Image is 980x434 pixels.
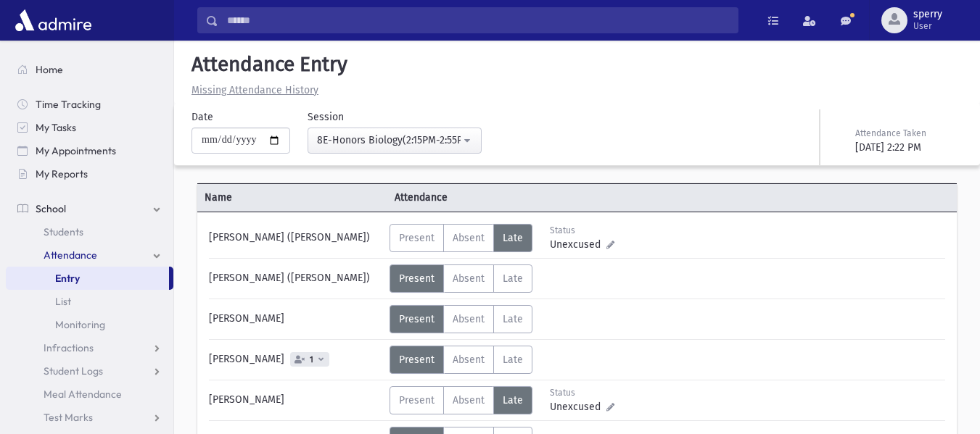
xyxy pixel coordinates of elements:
div: 8E-Honors Biology(2:15PM-2:55PM) [317,133,461,148]
a: Meal Attendance [6,383,173,406]
div: Attendance Taken [855,127,960,140]
span: Late [503,272,523,285]
a: Attendance [6,243,173,267]
label: Session [308,109,344,125]
div: AttTypes [390,386,532,414]
span: Absent [453,232,485,244]
span: Late [503,232,523,244]
a: School [6,197,173,220]
span: Infractions [44,341,94,354]
a: Missing Attendance History [186,84,318,96]
span: Attendance [44,249,97,262]
span: Name [197,190,387,205]
a: Time Tracking [6,93,173,116]
span: Present [399,232,435,244]
span: Late [503,354,523,366]
a: List [6,290,173,313]
a: Student Logs [6,359,173,383]
span: 1 [307,355,316,364]
div: AttTypes [390,305,532,333]
button: 8E-Honors Biology(2:15PM-2:55PM) [308,128,482,154]
span: Monitoring [55,318,105,331]
u: Missing Attendance History [192,84,318,96]
a: Test Marks [6,406,173,429]
a: My Tasks [6,116,173,139]
span: Late [503,313,523,325]
span: sperry [913,9,942,20]
div: AttTypes [390,224,532,252]
div: [PERSON_NAME] [202,346,390,374]
span: School [36,202,66,215]
span: My Appointments [36,144,116,157]
a: Infractions [6,336,173,359]
span: Test Marks [44,411,93,424]
span: Meal Attendance [44,388,122,401]
a: Students [6,220,173,243]
a: My Appointments [6,139,173,162]
a: Monitoring [6,313,173,336]
span: Present [399,394,435,406]
div: [PERSON_NAME] [202,386,390,414]
span: Absent [453,313,485,325]
span: Present [399,313,435,325]
span: Time Tracking [36,98,101,111]
div: AttTypes [390,346,532,374]
span: List [55,295,71,308]
span: My Reports [36,167,88,180]
a: Home [6,58,173,81]
div: [DATE] 2:22 PM [855,140,960,155]
span: Present [399,354,435,366]
label: Date [192,109,213,125]
span: Home [36,63,63,76]
a: Entry [6,267,169,290]
span: Absent [453,272,485,285]
span: My Tasks [36,121,76,134]
span: Students [44,225,83,238]
div: [PERSON_NAME] ([PERSON_NAME]) [202,264,390,293]
span: User [913,20,942,32]
span: Absent [453,354,485,366]
h5: Attendance Entry [186,52,968,77]
div: Status [550,224,614,237]
span: Present [399,272,435,285]
span: Unexcused [550,237,606,252]
div: [PERSON_NAME] [202,305,390,333]
div: AttTypes [390,264,532,293]
input: Search [218,7,738,33]
span: Attendance [387,190,577,205]
a: My Reports [6,162,173,185]
span: Student Logs [44,364,103,377]
span: Absent [453,394,485,406]
span: Entry [55,272,80,285]
img: AdmirePro [12,6,95,35]
div: [PERSON_NAME] ([PERSON_NAME]) [202,224,390,252]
